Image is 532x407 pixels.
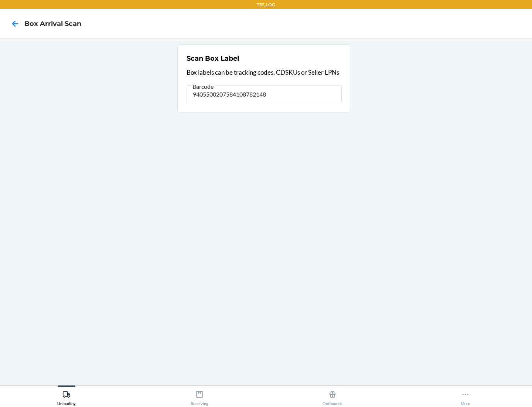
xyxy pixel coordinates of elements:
[187,54,239,63] h2: Scan Box Label
[257,1,275,8] p: TST_LOG
[266,386,399,406] button: Outbounds
[461,387,470,406] div: More
[191,83,215,90] span: Barcode
[187,68,342,77] p: Box labels can be tracking codes, CDSKUs or Seller LPNs
[24,19,81,28] h4: Box Arrival Scan
[133,386,266,406] button: Receiving
[323,387,342,406] div: Outbounds
[191,387,208,406] div: Receiving
[187,85,342,103] input: Barcode
[57,387,76,406] div: Unloading
[399,386,532,406] button: More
